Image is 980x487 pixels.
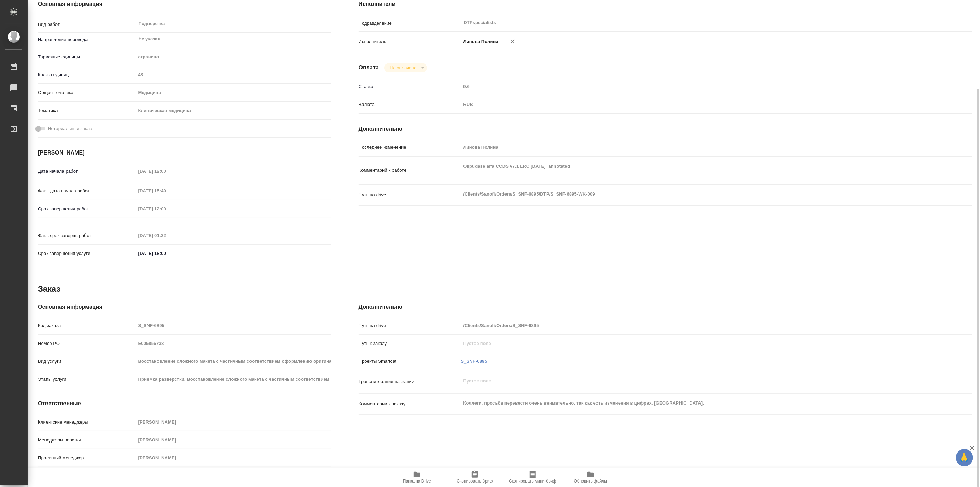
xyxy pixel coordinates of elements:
input: Пустое поле [136,435,331,445]
input: Пустое поле [136,338,331,348]
h4: Дополнительно [359,303,972,311]
a: S_SNF-6895 [461,359,487,364]
input: Пустое поле [461,142,921,152]
span: Папка на Drive [403,479,431,484]
input: Пустое поле [461,338,921,348]
p: Проекты Smartcat [359,358,461,365]
div: Медицина [136,87,331,99]
div: RUB [461,99,921,110]
p: Вид работ [38,21,136,28]
h2: Заказ [38,284,60,295]
h4: Основная информация [38,303,331,311]
p: Путь на drive [359,322,461,329]
input: Пустое поле [136,204,196,214]
p: Вид услуги [38,358,136,365]
button: Скопировать бриф [446,468,504,487]
textarea: /Clients/Sanofi/Orders/S_SNF-6895/DTP/S_SNF-6895-WK-009 [461,188,921,200]
div: страница [136,51,331,63]
span: Скопировать бриф [457,479,493,484]
input: Пустое поле [136,374,331,384]
p: Факт. дата начала работ [38,188,136,195]
p: Ставка [359,83,461,90]
input: Пустое поле [136,320,331,330]
p: Срок завершения услуги [38,250,136,257]
p: Направление перевода [38,36,136,43]
button: Обновить файлы [562,468,620,487]
h4: Оплата [359,63,379,72]
input: Пустое поле [461,320,921,330]
p: Транслитерация названий [359,378,461,385]
button: Папка на Drive [388,468,446,487]
p: Исполнитель [359,38,461,45]
input: Пустое поле [136,453,331,463]
p: Факт. срок заверш. работ [38,232,136,239]
input: Пустое поле [461,81,921,91]
p: Последнее изменение [359,144,461,151]
div: Клиническая медицина [136,105,331,117]
p: Подразделение [359,20,461,27]
p: Валюта [359,101,461,108]
button: Не оплачена [388,65,418,71]
p: Менеджеры верстки [38,437,136,444]
p: Тематика [38,107,136,114]
input: Пустое поле [136,356,331,366]
textarea: Olipudase alfa CCDS v7.1 LRC [DATE]_annotated [461,160,921,179]
p: Тарифные единицы [38,53,136,60]
p: Этапы услуги [38,376,136,383]
h4: Дополнительно [359,125,972,133]
p: Путь на drive [359,191,461,198]
div: Не оплачена [384,63,427,72]
h4: Ответственные [38,399,331,408]
span: Нотариальный заказ [48,125,92,132]
p: Код заказа [38,322,136,329]
button: Скопировать мини-бриф [504,468,562,487]
input: Пустое поле [136,70,331,80]
input: Пустое поле [136,417,331,427]
p: Номер РО [38,340,136,347]
span: Скопировать мини-бриф [509,479,556,484]
p: Линова Полина [461,38,499,45]
textarea: Коллеги, просьба перевести очень внимательно, так как есть изменения в цифрах. [GEOGRAPHIC_DATA]. [461,397,921,409]
input: Пустое поле [136,166,196,176]
span: 🙏 [959,450,970,465]
span: Обновить файлы [574,479,608,484]
p: Проектный менеджер [38,455,136,461]
input: Пустое поле [136,186,196,196]
p: Кол-во единиц [38,71,136,78]
button: Удалить исполнителя [505,34,520,49]
p: Путь к заказу [359,340,461,347]
input: ✎ Введи что-нибудь [136,248,196,258]
button: 🙏 [956,449,973,466]
p: Общая тематика [38,89,136,96]
p: Клиентские менеджеры [38,419,136,426]
p: Дата начала работ [38,168,136,175]
p: Комментарий к заказу [359,400,461,407]
input: Пустое поле [136,230,196,240]
p: Комментарий к работе [359,167,461,174]
h4: [PERSON_NAME] [38,149,331,157]
p: Срок завершения работ [38,206,136,212]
